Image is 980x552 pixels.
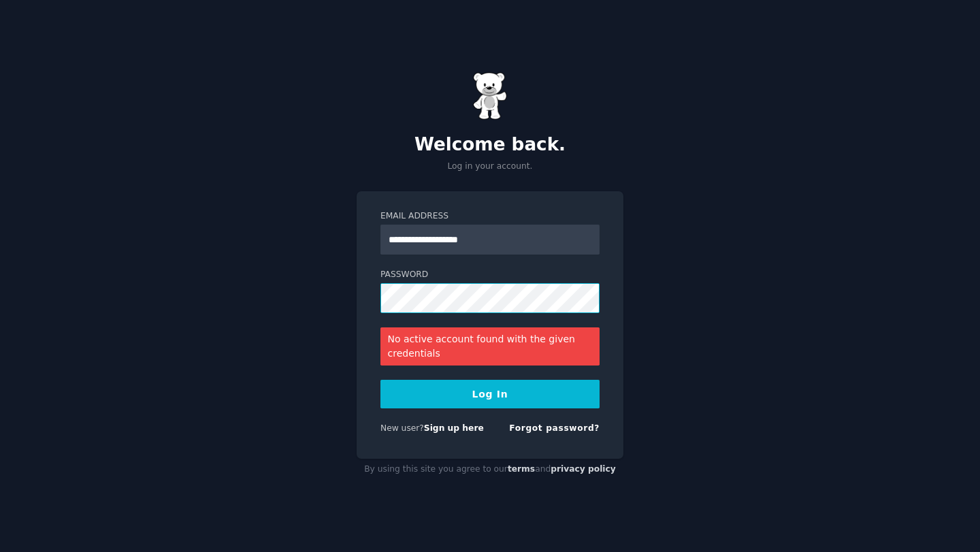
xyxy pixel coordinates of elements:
[473,72,507,120] img: Gummy Bear
[424,423,484,433] a: Sign up here
[380,210,600,223] label: Email Address
[357,134,623,156] h2: Welcome back.
[380,327,600,366] div: No active account found with the given credentials
[380,380,600,408] button: Log In
[551,464,616,474] a: privacy policy
[509,423,600,433] a: Forgot password?
[508,464,535,474] a: terms
[380,269,600,281] label: Password
[380,423,424,433] span: New user?
[357,459,623,481] div: By using this site you agree to our and
[357,161,623,173] p: Log in your account.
